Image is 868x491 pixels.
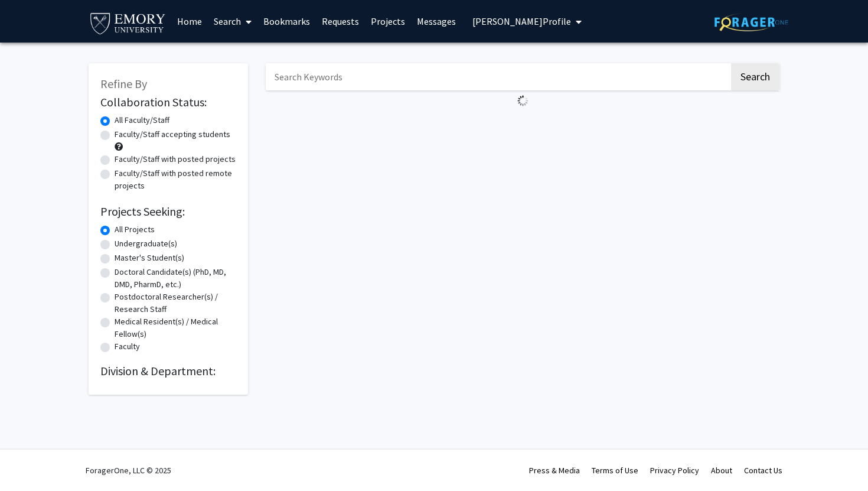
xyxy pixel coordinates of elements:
a: Terms of Use [592,465,638,476]
a: Press & Media [529,465,580,476]
img: Loading [513,90,533,111]
input: Search Keywords [266,63,729,90]
span: [PERSON_NAME] Profile [472,15,571,27]
h2: Collaboration Status: [100,95,236,109]
a: Requests [316,1,365,42]
a: Search [208,1,257,42]
label: Faculty/Staff with posted remote projects [115,167,236,192]
h2: Division & Department: [100,364,236,378]
label: Postdoctoral Researcher(s) / Research Staff [115,291,236,316]
img: ForagerOne Logo [714,13,788,31]
button: Search [731,63,779,90]
label: Faculty [115,340,140,353]
a: About [711,465,732,476]
img: Emory University Logo [89,9,167,36]
label: Doctoral Candidate(s) (PhD, MD, DMD, PharmD, etc.) [115,266,236,291]
label: Master's Student(s) [115,252,184,264]
a: Privacy Policy [650,465,699,476]
span: Refine By [100,76,147,91]
a: Projects [365,1,411,42]
label: Faculty/Staff with posted projects [115,153,236,165]
label: All Projects [115,223,155,236]
label: Undergraduate(s) [115,238,177,250]
h2: Projects Seeking: [100,204,236,219]
label: All Faculty/Staff [115,114,169,126]
a: Home [171,1,208,42]
label: Faculty/Staff accepting students [115,128,230,141]
a: Messages [411,1,462,42]
a: Bookmarks [257,1,316,42]
label: Medical Resident(s) / Medical Fellow(s) [115,316,236,340]
a: Contact Us [744,465,782,476]
div: ForagerOne, LLC © 2025 [86,450,171,491]
iframe: Chat [818,438,859,482]
nav: Page navigation [266,111,779,138]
